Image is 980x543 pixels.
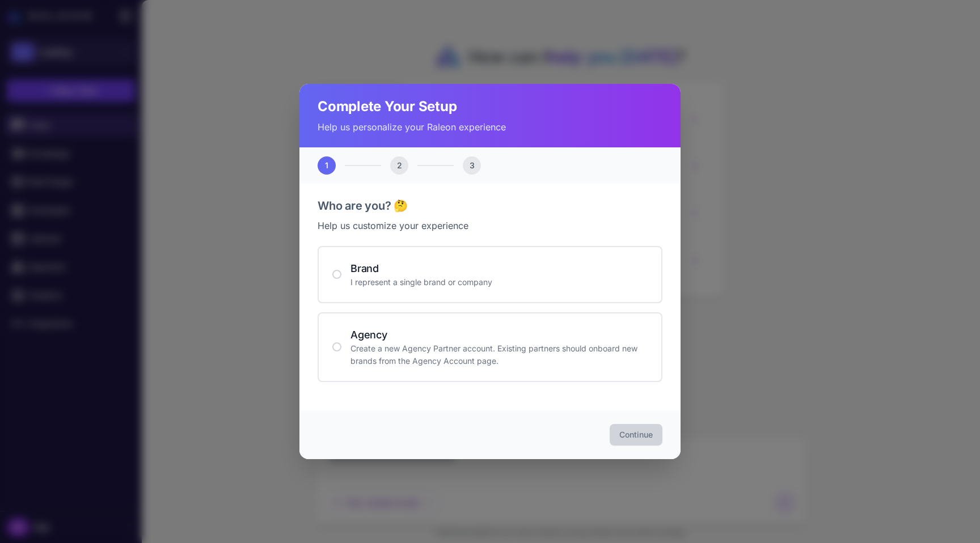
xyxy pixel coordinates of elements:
div: 2 [390,156,408,175]
p: Help us personalize your Raleon experience [318,120,662,134]
p: I represent a single brand or company [350,276,648,289]
h2: Complete Your Setup [318,97,662,116]
button: Continue [610,424,662,446]
div: 1 [318,156,336,175]
h3: Who are you? 🤔 [318,197,662,214]
h4: Brand [350,261,648,276]
p: Help us customize your experience [318,219,662,232]
div: 3 [463,156,481,175]
p: Create a new Agency Partner account. Existing partners should onboard new brands from the Agency ... [350,342,648,367]
span: Continue [619,429,653,440]
h4: Agency [350,327,648,342]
